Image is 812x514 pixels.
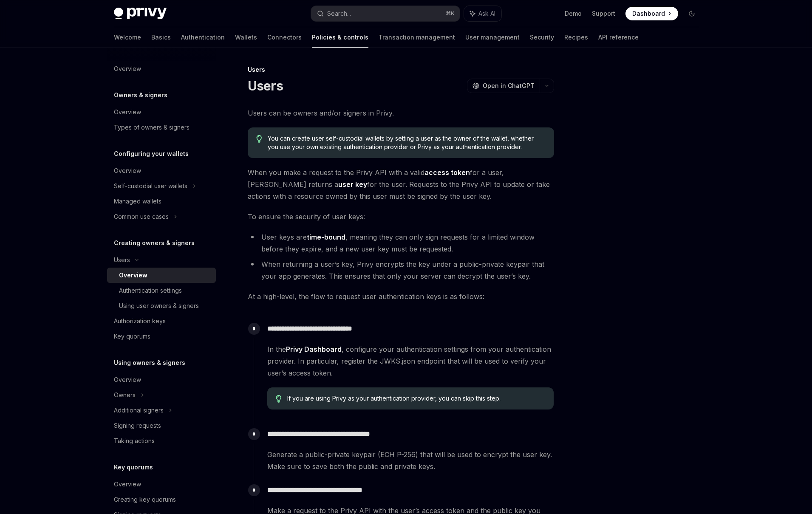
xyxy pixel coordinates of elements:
[114,90,167,100] h5: Owners & signers
[446,10,455,17] span: ⌘ K
[114,436,155,446] div: Taking actions
[327,8,351,19] div: Search...
[483,82,535,90] span: Open in ChatGPT
[248,78,283,93] h1: Users
[114,494,176,505] div: Creating key quorums
[107,418,216,433] a: Signing requests
[276,395,282,403] svg: Tip
[114,181,187,191] div: Self-custodial user wallets
[465,27,520,48] a: User management
[114,316,166,326] div: Authorization keys
[114,375,141,385] div: Overview
[119,285,182,296] div: Authentication settings
[286,345,342,354] a: Privy Dashboard
[248,211,554,223] span: To ensure the security of user keys:
[114,238,195,248] h5: Creating owners & signers
[114,212,169,222] div: Common use cases
[107,372,216,387] a: Overview
[530,27,554,48] a: Security
[114,107,141,117] div: Overview
[107,268,216,283] a: Overview
[107,194,216,209] a: Managed wallets
[256,135,262,143] svg: Tip
[467,79,540,93] button: Open in ChatGPT
[107,298,216,313] a: Using user owners & signers
[564,27,588,48] a: Recipes
[114,390,136,400] div: Owners
[107,313,216,329] a: Authorization keys
[307,233,345,241] strong: time-bound
[114,405,164,415] div: Additional signers
[114,122,190,133] div: Types of owners & signers
[119,301,199,311] div: Using user owners & signers
[114,421,161,431] div: Signing requests
[685,7,699,20] button: Toggle dark mode
[107,120,216,135] a: Types of owners & signers
[114,255,130,265] div: Users
[114,149,189,159] h5: Configuring your wallets
[338,180,367,189] strong: user key
[565,9,582,18] a: Demo
[379,27,455,48] a: Transaction management
[151,27,171,48] a: Basics
[107,492,216,507] a: Creating key quorums
[248,231,554,255] li: User keys are , meaning they can only sign requests for a limited window before they expire, and ...
[632,9,665,18] span: Dashboard
[267,449,554,472] span: Generate a public-private keypair (ECH P-256) that will be used to encrypt the user key. Make sur...
[107,104,216,120] a: Overview
[114,27,141,48] a: Welcome
[114,196,161,206] div: Managed wallets
[107,477,216,492] a: Overview
[114,479,141,489] div: Overview
[114,462,153,472] h5: Key quorums
[592,9,615,18] a: Support
[107,283,216,298] a: Authentication settings
[424,168,470,177] strong: access token
[267,343,554,379] span: In the , configure your authentication settings from your authentication provider. In particular,...
[248,65,554,74] div: Users
[248,291,554,302] span: At a high-level, the flow to request user authentication keys is as follows:
[598,27,639,48] a: API reference
[235,27,257,48] a: Wallets
[311,6,460,21] button: Search...⌘K
[248,107,554,119] span: Users can be owners and/or signers in Privy.
[107,163,216,178] a: Overview
[114,331,150,342] div: Key quorums
[312,27,368,48] a: Policies & controls
[248,167,554,202] span: When you make a request to the Privy API with a valid for a user, [PERSON_NAME] returns a for the...
[114,358,185,368] h5: Using owners & signers
[625,7,678,20] a: Dashboard
[114,8,167,20] img: dark logo
[114,166,141,176] div: Overview
[287,394,545,403] span: If you are using Privy as your authentication provider, you can skip this step.
[119,270,147,280] div: Overview
[267,27,302,48] a: Connectors
[107,433,216,449] a: Taking actions
[114,64,141,74] div: Overview
[268,134,545,151] span: You can create user self-custodial wallets by setting a user as the owner of the wallet, whether ...
[181,27,225,48] a: Authentication
[478,9,495,18] span: Ask AI
[107,329,216,344] a: Key quorums
[107,61,216,76] a: Overview
[248,258,554,282] li: When returning a user’s key, Privy encrypts the key under a public-private keypair that your app ...
[464,6,501,21] button: Ask AI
